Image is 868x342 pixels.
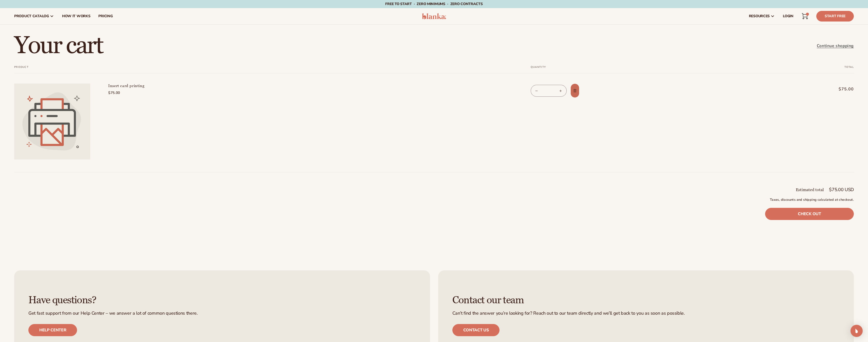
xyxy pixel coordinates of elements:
[783,14,793,18] span: LOGIN
[749,14,770,18] span: resources
[452,324,500,336] a: Contact us
[422,13,446,19] img: logo
[779,8,798,24] a: LOGIN
[745,8,779,24] a: resources
[765,230,854,241] iframe: PayPal-paypal
[765,208,854,220] a: Check out
[108,84,184,89] a: Insert card printing
[10,8,58,24] a: product catalog
[28,324,77,336] a: Help center
[851,325,863,337] div: Open Intercom Messenger
[14,66,518,73] th: Product
[62,14,90,18] span: How It Works
[756,66,854,73] th: Total
[58,8,95,24] a: How It Works
[98,14,113,18] span: pricing
[14,84,90,159] img: Insert card printing.
[829,187,854,192] p: $75.00 USD
[570,84,579,98] a: Remove Insert card printing
[452,311,840,316] p: Can’t find the answer you’re looking for? Reach out to our team directly and we’ll get back to yo...
[796,188,824,192] h2: Estimated total
[28,311,416,316] p: Get fast support from our Help Center – we answer a lot of common questions there.
[28,295,416,306] h3: Have questions?
[817,42,854,50] a: Continue shopping
[765,197,854,203] small: Taxes, discounts and shipping calculated at checkout.
[816,11,854,22] a: Start Free
[14,34,103,58] h1: Your cart
[94,8,117,24] a: pricing
[766,86,854,92] span: $75.00
[385,2,483,6] span: Free to start · ZERO minimums · ZERO contracts
[518,66,756,73] th: Quantity
[108,90,184,95] div: $75.00
[542,85,555,97] input: Quantity for Insert card printing
[452,295,840,306] h3: Contact our team
[14,14,49,18] span: product catalog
